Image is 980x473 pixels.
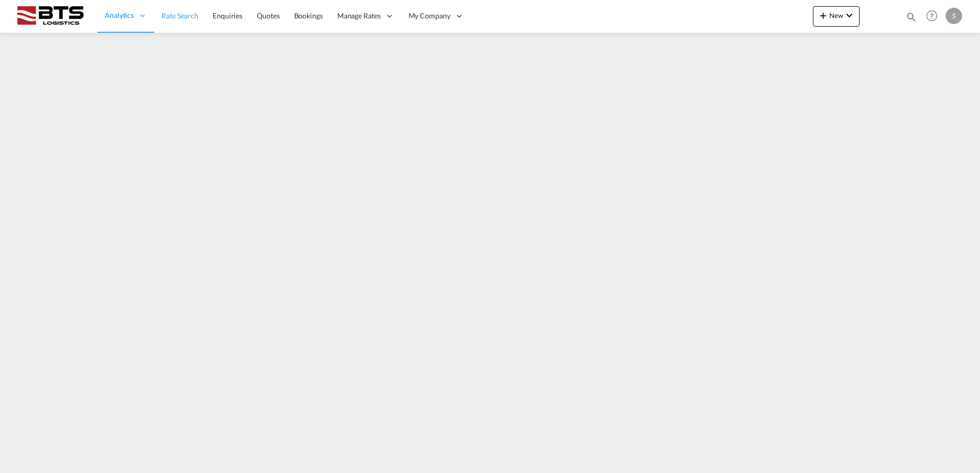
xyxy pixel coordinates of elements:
[946,8,962,24] div: S
[337,11,381,21] span: Manage Rates
[409,11,451,21] span: My Company
[813,6,860,27] button: icon-plus 400-fgNewicon-chevron-down
[923,7,941,25] span: Help
[105,10,134,20] span: Analytics
[161,11,198,20] span: Rate Search
[257,11,279,20] span: Quotes
[906,11,917,23] md-icon: icon-magnify
[294,11,323,20] span: Bookings
[906,11,917,27] div: icon-magnify
[817,9,829,21] md-icon: icon-plus 400-fg
[213,11,242,20] span: Enquiries
[923,7,946,26] div: Help
[843,9,855,21] md-icon: icon-chevron-down
[817,11,855,19] span: New
[15,5,85,28] img: cdcc71d0be7811ed9adfbf939d2aa0e8.png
